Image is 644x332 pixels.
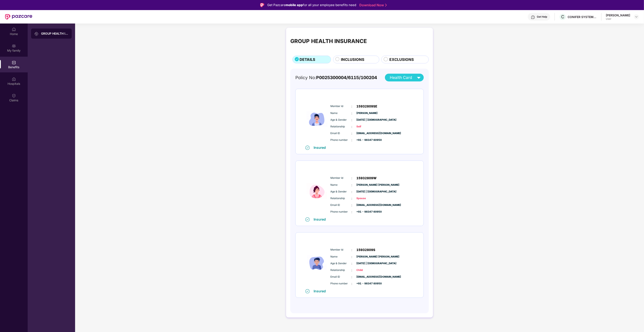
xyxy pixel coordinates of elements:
img: svg+xml;base64,PHN2ZyBpZD0iRHJvcGRvd24tMzJ4MzIiIHhtbG5zPSJodHRwOi8vd3d3LnczLm9yZy8yMDAwL3N2ZyIgd2... [635,15,638,18]
span: : [352,248,352,252]
div: Get Help [537,15,547,18]
span: Spouse [357,196,378,200]
span: Relationship [331,196,352,200]
span: +91 - 98347 60950 [357,138,378,142]
span: Age & Gender [331,261,352,265]
div: Get Pazcare for all your employee benefits need [267,3,356,8]
span: [EMAIL_ADDRESS][DOMAIN_NAME] [357,131,378,135]
span: Relationship [331,268,352,272]
span: C [561,14,564,19]
span: Health Card [390,75,412,81]
span: Phone number [331,210,352,214]
span: Age & Gender [331,190,352,194]
span: : [352,255,352,259]
span: EXCLUSIONS [389,57,414,63]
span: [DATE] | [DEMOGRAPHIC_DATA] [357,118,378,122]
span: [DATE] | [DEMOGRAPHIC_DATA] [357,190,378,194]
span: DETAILS [300,57,315,63]
span: : [352,111,352,116]
a: Download Now [359,3,386,7]
span: : [352,138,352,142]
span: Member Id [331,176,352,180]
img: icon [304,165,330,217]
span: Email ID [331,275,352,279]
span: Name [331,111,352,115]
span: Age & Gender [331,118,352,122]
img: icon [304,93,330,145]
span: : [352,203,352,208]
span: : [352,268,352,273]
span: Phone number [331,138,352,142]
button: Health Card [385,74,424,81]
img: Logo [260,3,264,7]
span: Email ID [331,131,352,135]
span: Relationship [331,125,352,129]
span: : [352,131,352,136]
span: Member Id [331,248,352,252]
img: svg+xml;base64,PHN2ZyBpZD0iQ2xhaW0iIHhtbG5zPSJodHRwOi8vd3d3LnczLm9yZy8yMDAwL3N2ZyIgd2lkdGg9IjIwIi... [12,94,16,98]
span: +91 - 98347 60950 [357,282,378,286]
span: Phone number [331,282,352,286]
span: 15932809SE [357,104,377,109]
span: [PERSON_NAME] [PERSON_NAME] [357,255,378,259]
span: [DATE] | [DEMOGRAPHIC_DATA] [357,261,378,265]
span: +91 - 98347 60950 [357,210,378,214]
span: : [352,104,352,109]
div: GROUP HEALTH INSURANCE [41,31,68,36]
span: : [352,261,352,266]
span: [PERSON_NAME] [PERSON_NAME] [357,183,378,187]
img: svg+xml;base64,PHN2ZyB4bWxucz0iaHR0cDovL3d3dy53My5vcmcvMjAwMC9zdmciIHdpZHRoPSIxNiIgaGVpZ2h0PSIxNi... [305,217,310,222]
img: svg+xml;base64,PHN2ZyBpZD0iSG9tZSIgeG1sbnM9Imh0dHA6Ly93d3cudzMub3JnLzIwMDAvc3ZnIiB3aWR0aD0iMjAiIG... [12,27,16,31]
img: svg+xml;base64,PHN2ZyB3aWR0aD0iMjAiIGhlaWdodD0iMjAiIHZpZXdCb3g9IjAgMCAyMCAyMCIgZmlsbD0ibm9uZSIgeG... [12,44,16,48]
span: Child [357,268,378,272]
div: Policy No: [295,74,377,81]
div: Insured [314,217,329,221]
span: : [352,210,352,214]
span: [PERSON_NAME] [357,111,378,115]
span: : [352,118,352,122]
span: INCLUSIONS [341,57,364,63]
span: : [352,183,352,187]
span: Name [331,255,352,259]
div: GROUP HEALTH INSURANCE [290,37,367,45]
img: svg+xml;base64,PHN2ZyB4bWxucz0iaHR0cDovL3d3dy53My5vcmcvMjAwMC9zdmciIHdpZHRoPSIxNiIgaGVpZ2h0PSIxNi... [305,146,310,150]
span: : [352,275,352,279]
img: svg+xml;base64,PHN2ZyB4bWxucz0iaHR0cDovL3d3dy53My5vcmcvMjAwMC9zdmciIHZpZXdCb3g9IjAgMCAyNCAyNCIgd2... [415,74,422,81]
div: User [606,17,630,21]
img: svg+xml;base64,PHN2ZyBpZD0iQmVuZWZpdHMiIHhtbG5zPSJodHRwOi8vd3d3LnczLm9yZy8yMDAwL3N2ZyIgd2lkdGg9Ij... [12,60,16,65]
span: Name [331,183,352,187]
span: [EMAIL_ADDRESS][DOMAIN_NAME] [357,275,378,279]
div: Insured [314,289,329,293]
img: svg+xml;base64,PHN2ZyB4bWxucz0iaHR0cDovL3d3dy53My5vcmcvMjAwMC9zdmciIHdpZHRoPSIxNiIgaGVpZ2h0PSIxNi... [305,289,310,293]
span: P0025300004/6115/100204 [316,75,377,80]
span: : [352,190,352,194]
img: New Pazcare Logo [5,14,32,20]
img: Stroke [385,3,387,7]
span: 15932809S [357,247,375,252]
img: icon [304,237,330,289]
span: 15932809W [357,176,377,181]
span: [EMAIL_ADDRESS][DOMAIN_NAME] [357,203,378,207]
strong: mobile app [285,3,303,7]
div: [PERSON_NAME] [606,13,630,17]
span: Member Id [331,104,352,108]
span: : [352,124,352,129]
span: : [352,196,352,201]
span: : [352,176,352,180]
div: Insured [314,145,329,150]
div: CONIFER SYSTEMS INDIA PRIVATE LIMITED [568,15,597,19]
img: svg+xml;base64,PHN2ZyB3aWR0aD0iMjAiIGhlaWdodD0iMjAiIHZpZXdCb3g9IjAgMCAyMCAyMCIgZmlsbD0ibm9uZSIgeG... [34,32,39,36]
span: Self [357,125,378,129]
span: : [352,281,352,286]
img: svg+xml;base64,PHN2ZyBpZD0iSGVscC0zMngzMiIgeG1sbnM9Imh0dHA6Ly93d3cudzMub3JnLzIwMDAvc3ZnIiB3aWR0aD... [531,15,535,19]
span: Email ID [331,203,352,207]
img: svg+xml;base64,PHN2ZyBpZD0iSG9zcGl0YWxzIiB4bWxucz0iaHR0cDovL3d3dy53My5vcmcvMjAwMC9zdmciIHdpZHRoPS... [12,77,16,81]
